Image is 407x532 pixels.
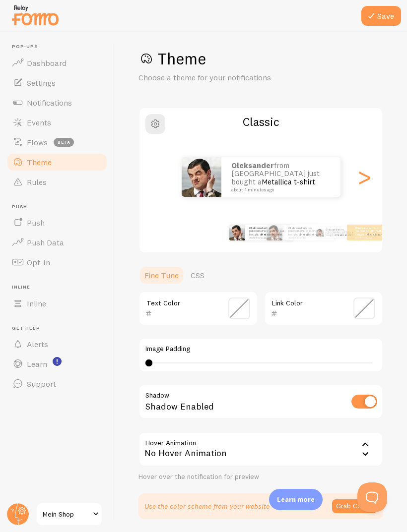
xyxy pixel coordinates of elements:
a: Metallica t-shirt [261,233,282,236]
strong: Oleksander [288,226,305,230]
img: Fomo [267,225,282,240]
div: Next slide [358,141,370,213]
a: Push Data [6,233,108,252]
a: Dashboard [6,53,108,73]
strong: Oleksander [231,161,274,170]
strong: Oleksander [249,226,266,230]
small: about 4 minutes ago [288,236,329,238]
a: Support [6,374,108,394]
span: Flows [27,137,48,147]
p: from [GEOGRAPHIC_DATA] just bought a [288,226,330,238]
p: Learn more [277,495,315,504]
svg: <p>Watch New Feature Tutorials!</p> [53,357,62,366]
span: Rules [27,177,47,187]
img: Fomo [229,225,245,240]
a: Opt-In [6,252,108,272]
small: about 4 minutes ago [231,187,328,192]
span: Notifications [27,98,72,108]
h1: Theme [138,49,383,69]
a: Metallica t-shirt [336,234,352,236]
span: Push [27,218,45,228]
a: Inline [6,294,108,313]
small: about 4 minutes ago [355,236,394,238]
span: Dashboard [27,58,67,68]
a: Metallica t-shirt [367,233,388,236]
a: Alerts [6,334,108,354]
span: Push Data [27,237,64,247]
span: Theme [27,157,52,167]
span: Learn [27,359,47,369]
a: Rules [6,172,108,192]
div: No Hover Animation [138,432,383,467]
h2: Classic [139,114,382,129]
p: from [GEOGRAPHIC_DATA] just bought a [249,226,289,238]
img: Fomo [182,157,221,197]
span: Inline [12,284,108,291]
a: CSS [185,265,210,285]
a: Flows beta [6,132,108,152]
span: Inline [27,298,46,308]
span: Get Help [12,325,108,332]
span: Mein Shop [43,508,90,520]
iframe: Help Scout Beacon - Open [357,482,387,512]
a: Theme [6,152,108,172]
strong: Oleksander [326,228,339,231]
p: from [GEOGRAPHIC_DATA] just bought a [355,226,395,238]
p: from [GEOGRAPHIC_DATA] just bought a [231,162,331,192]
a: Metallica t-shirt [262,177,315,186]
span: Opt-In [27,257,50,267]
a: Events [6,113,108,132]
p: Use the color scheme from your website [144,501,270,511]
p: Choose a theme for your notifications [138,72,377,83]
span: Alerts [27,339,48,349]
span: Pop-ups [12,44,108,50]
label: Image Padding [145,345,376,354]
div: Hover over the notification for preview [138,473,383,481]
strong: Oleksander [355,226,372,230]
a: Notifications [6,93,108,113]
span: Support [27,379,56,389]
button: Grab Colors [332,499,377,513]
a: Settings [6,73,108,93]
span: beta [54,138,74,147]
div: Shadow Enabled [138,384,383,420]
small: about 4 minutes ago [249,236,288,238]
span: Settings [27,78,56,88]
img: fomo-relay-logo-orange.svg [10,2,60,28]
a: Learn [6,354,108,374]
img: Fomo [316,229,324,236]
span: Push [12,204,108,210]
span: Events [27,118,51,127]
a: Push [6,213,108,233]
a: Metallica t-shirt [300,233,322,236]
a: Mein Shop [36,502,103,526]
p: from [GEOGRAPHIC_DATA] just bought a [326,227,359,238]
a: Fine Tune [138,265,185,285]
div: Learn more [269,489,323,510]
